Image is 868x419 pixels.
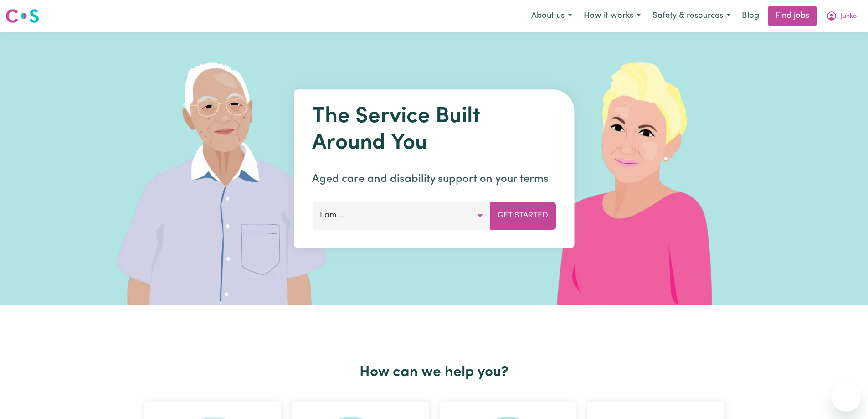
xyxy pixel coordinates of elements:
iframe: Button to launch messaging window [832,383,861,412]
a: Careseekers logo [5,5,39,26]
button: My Account [820,6,863,26]
img: Careseekers logo [5,8,39,24]
a: Blog [736,6,765,26]
button: How it works [578,6,647,26]
h1: The Service Built Around You [312,104,556,156]
span: Junko [841,11,857,21]
h2: How can we help you? [139,364,729,381]
a: Find jobs [768,6,817,26]
button: Get Started [490,202,556,229]
button: Safety & resources [647,6,736,26]
p: Aged care and disability support on your terms [312,171,556,187]
button: About us [525,6,578,26]
button: I am... [312,202,490,229]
